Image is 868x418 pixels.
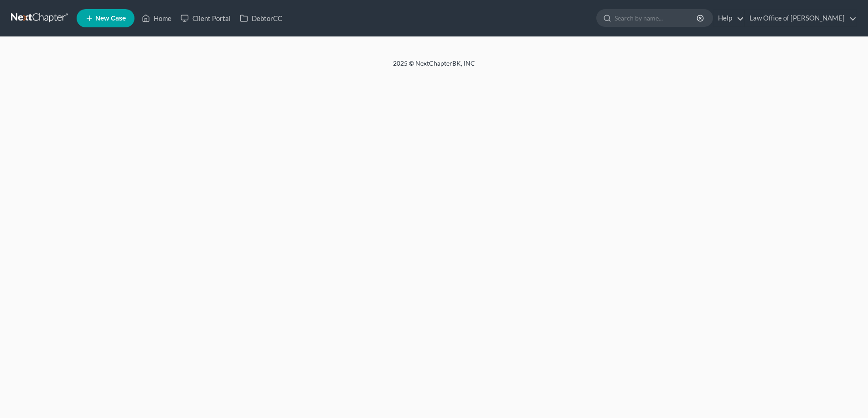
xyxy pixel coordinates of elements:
a: Help [713,10,744,26]
a: Home [137,10,176,26]
input: Search by name... [615,10,698,26]
a: Law Office of [PERSON_NAME] [745,10,857,26]
div: 2025 © NextChapterBK, INC [174,59,694,75]
a: DebtorCC [235,10,287,26]
span: New Case [95,15,126,22]
a: Client Portal [176,10,235,26]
